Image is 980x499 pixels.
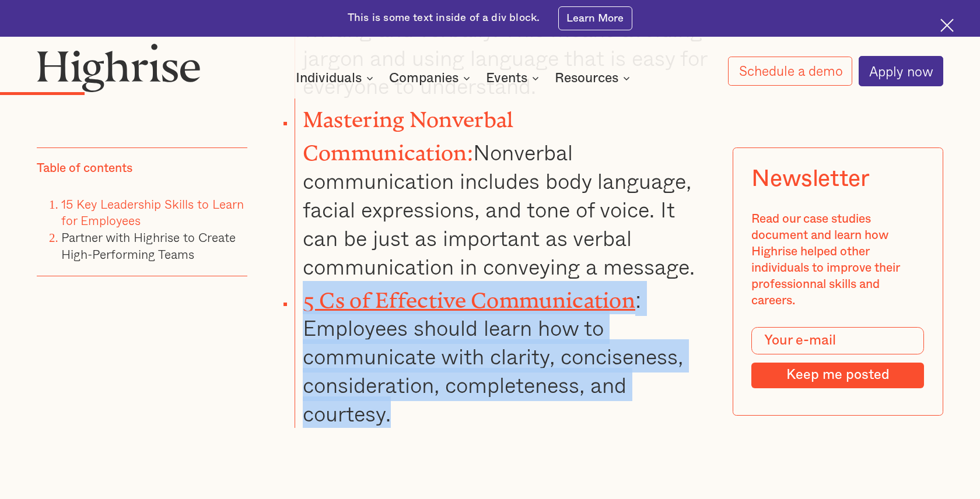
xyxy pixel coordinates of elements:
[486,71,542,85] div: Events
[37,160,132,176] div: Table of contents
[37,43,201,93] img: Highrise logo
[296,71,362,85] div: Individuals
[389,71,459,85] div: Companies
[295,100,710,280] li: Nonverbal communication includes body language, facial expressions, and tone of voice. It can be ...
[555,71,618,85] div: Resources
[940,19,954,32] img: Cross icon
[752,327,925,388] form: Modal Form
[296,71,377,85] div: Individuals
[486,71,527,85] div: Events
[558,6,632,30] a: Learn More
[303,288,635,302] a: 5 Cs of Effective Communication
[555,71,633,85] div: Resources
[752,166,870,193] div: Newsletter
[728,57,852,86] a: Schedule a demo
[295,281,710,428] li: : Employees should learn how to communicate with clarity, conciseness, consideration, completenes...
[859,56,943,86] a: Apply now
[348,11,540,26] div: This is some text inside of a div block.
[61,194,244,230] a: 15 Key Leadership Skills to Learn for Employees
[61,228,236,263] a: Partner with Highrise to Create High-Performing Teams
[752,362,925,388] input: Keep me posted
[303,107,514,154] strong: Mastering Nonverbal Communication:
[752,211,925,309] div: Read our case studies document and learn how Highrise helped other individuals to improve their p...
[752,327,925,354] input: Your e-mail
[389,71,474,85] div: Companies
